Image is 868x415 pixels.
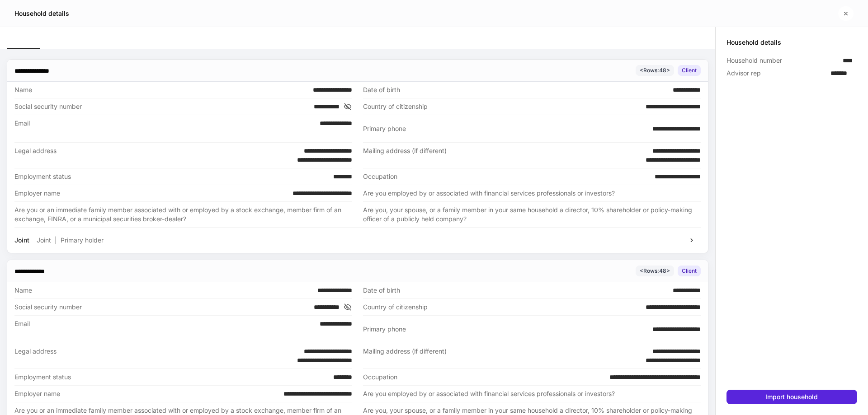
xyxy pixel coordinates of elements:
[14,189,287,198] div: Employer name
[682,66,697,75] div: Client
[14,85,307,94] div: Name
[14,236,29,245] p: Joint
[14,146,292,164] div: Legal address
[363,205,695,224] div: Are you, your spouse, or a family member in your same household a director, 10% shareholder or po...
[14,319,314,339] div: Email
[363,124,647,133] div: Primary phone
[363,85,667,94] div: Date of birth
[363,189,695,198] div: Are you employed by or associated with financial services professionals or investors?
[363,389,695,398] div: Are you employed by or associated with financial services professionals or investors?
[640,266,670,275] div: < Rows: 48 >
[363,303,640,312] div: Country of citizenship
[55,236,57,244] span: |
[14,389,278,398] div: Employer name
[37,236,104,245] p: Joint Primary holder
[726,38,857,47] h5: Household details
[682,266,697,275] div: Client
[726,69,826,78] div: Advisor rep
[363,325,647,334] div: Primary phone
[363,373,604,382] div: Occupation
[14,172,328,181] div: Employment status
[14,9,69,18] h5: Household details
[14,102,308,111] div: Social security number
[14,303,308,312] div: Social security number
[640,66,670,75] div: < Rows: 48 >
[14,286,312,295] div: Name
[14,347,292,365] div: Legal address
[14,373,328,382] div: Employment status
[14,205,347,224] div: Are you or an immediate family member associated with or employed by a stock exchange, member fir...
[14,119,314,139] div: Email
[726,56,837,65] div: Household number
[363,102,640,111] div: Country of citizenship
[765,394,818,400] div: Import household
[726,390,857,404] button: Import household
[363,172,649,181] div: Occupation
[363,146,640,164] div: Mailing address (if different)
[363,286,667,295] div: Date of birth
[363,347,640,365] div: Mailing address (if different)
